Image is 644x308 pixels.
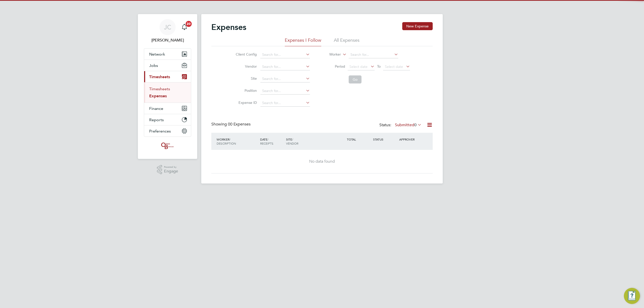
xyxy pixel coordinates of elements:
label: Period [323,64,345,69]
button: New Expense [402,22,433,30]
span: JC [164,24,171,30]
label: Vendor [234,64,257,69]
div: DATE [259,135,285,148]
div: APPROVER [398,135,424,144]
label: Expense ID [234,100,257,105]
span: Engage [164,169,178,173]
a: 20 [179,19,189,35]
span: 20 [186,21,192,27]
span: Jobs [149,63,158,68]
span: / [229,137,230,141]
button: Reports [144,114,191,125]
span: RECEIPTS [260,141,273,145]
span: VENDOR [286,141,298,145]
div: No data found [216,159,428,164]
span: Finance [149,106,163,111]
button: Jobs [144,60,191,71]
span: Powered by [164,165,178,169]
label: Client Config [234,52,257,57]
div: TOTAL [346,135,372,144]
a: JC[PERSON_NAME] [144,19,191,43]
input: Search for... [260,51,310,58]
button: Engage Resource Center [624,288,640,304]
a: Powered byEngage [157,165,178,174]
li: Expenses I Follow [285,37,321,46]
label: Submitted [395,122,422,127]
a: Timesheets [149,86,170,91]
button: Timesheets [144,71,191,82]
img: oneillandbrennan-logo-retina.png [160,142,175,150]
span: Preferences [149,129,171,134]
span: / [292,137,293,141]
div: STATUS [372,135,398,144]
label: Site [234,76,257,81]
div: Status: [379,122,423,129]
button: Network [144,49,191,60]
input: Search for... [260,75,310,82]
span: DESCRIPTION [217,141,236,145]
input: Search for... [349,51,398,58]
label: Position [234,88,257,93]
span: 00 Expenses [228,122,251,127]
div: Showing [211,122,252,127]
div: Timesheets [144,82,191,103]
a: Go to home page [144,142,191,150]
li: All Expenses [334,37,359,46]
h2: Expenses [211,22,246,32]
span: Select date [385,64,403,69]
span: James Crawley [144,37,191,43]
span: 0 [414,122,417,127]
button: Preferences [144,125,191,137]
span: / [267,137,268,141]
input: Search for... [260,63,310,70]
a: Expenses [149,94,167,98]
label: Worker [318,52,341,57]
span: Network [149,52,165,57]
span: Select date [349,64,368,69]
button: Finance [144,103,191,114]
div: WORKER [215,135,259,148]
span: Reports [149,117,164,122]
div: SITE [285,135,346,148]
span: Timesheets [149,74,170,79]
input: Search for... [260,87,310,95]
input: Search for... [260,100,310,107]
button: Go [349,75,361,83]
nav: Main navigation [138,14,197,159]
span: To [376,63,382,70]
